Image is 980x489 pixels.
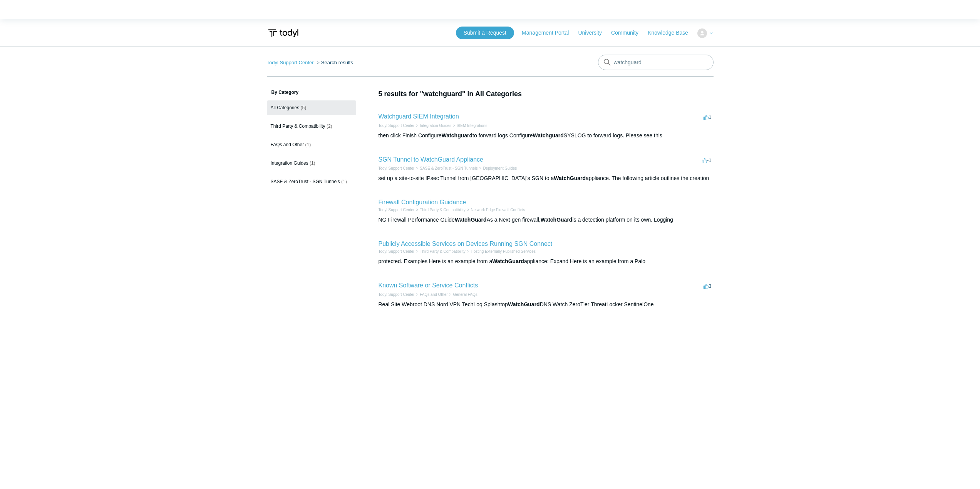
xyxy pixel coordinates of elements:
div: NG Firewall Performance Guide As a Next-gen firewall, is a detection platform on its own. Logging [379,216,714,224]
a: Watchguard SIEM Integration [379,113,459,120]
li: Todyl Support Center [379,123,415,129]
a: Knowledge Base [648,29,696,37]
span: (1) [341,179,347,184]
li: General FAQs [448,292,477,297]
a: Todyl Support Center [379,124,415,128]
span: (5) [301,105,307,110]
li: SASE & ZeroTrust - SGN Tunnels [414,165,477,171]
a: Publicly Accessible Services on Devices Running SGN Connect [379,240,553,247]
span: 1 [704,114,711,120]
a: FAQs and Other [420,292,447,297]
span: FAQs and Other [271,142,304,147]
span: (1) [305,142,311,147]
em: WatchGuard [541,217,573,223]
li: Todyl Support Center [379,249,415,254]
em: WatchGuard [455,217,487,223]
div: then click Finish Configure to forward logs Configure SYSLOG to forward logs. Please see this [379,132,714,140]
a: Hosting Externally Published Services [471,249,536,254]
li: Todyl Support Center [267,60,315,65]
a: SIEM Integrations [457,124,487,128]
li: Hosting Externally Published Services [466,249,536,254]
li: Deployment Guides [478,165,517,171]
em: Watchguard [442,132,472,139]
a: Todyl Support Center [267,60,314,65]
a: SASE & ZeroTrust - SGN Tunnels (1) [267,174,356,189]
li: Todyl Support Center [379,292,415,297]
span: 3 [704,283,711,289]
span: SASE & ZeroTrust - SGN Tunnels [271,179,340,184]
a: Deployment Guides [483,166,517,170]
a: SASE & ZeroTrust - SGN Tunnels [420,166,477,170]
a: Management Portal [522,29,576,37]
a: Third Party & Compatibility [420,208,465,212]
li: Network Edge Firewall Conflicts [466,207,525,213]
span: (2) [327,124,332,129]
em: WatchGuard [492,258,524,264]
a: SGN Tunnel to WatchGuard Appliance [379,156,483,163]
a: Submit a Request [456,27,514,39]
span: Integration Guides [271,160,308,166]
a: Todyl Support Center [379,166,415,170]
a: Todyl Support Center [379,208,415,212]
li: SIEM Integrations [451,123,487,129]
span: All Categories [271,105,300,110]
li: FAQs and Other [414,292,447,297]
input: Search [598,55,714,70]
div: protected. Examples Here is an example from a appliance: Expand Here is an example from a Palo [379,257,714,265]
a: Third Party & Compatibility (2) [267,119,356,134]
li: Third Party & Compatibility [414,207,465,213]
a: All Categories (5) [267,100,356,115]
a: Integration Guides (1) [267,156,356,170]
li: Todyl Support Center [379,165,415,171]
a: Third Party & Compatibility [420,249,465,254]
em: WatchGuard [554,175,586,181]
li: Third Party & Compatibility [414,249,465,254]
a: University [578,29,609,37]
span: -1 [702,157,712,163]
em: WatchGuard [508,301,540,307]
a: Todyl Support Center [379,249,415,254]
h3: By Category [267,89,356,96]
span: (1) [310,160,315,166]
a: Network Edge Firewall Conflicts [471,208,525,212]
li: Search results [315,60,353,65]
a: FAQs and Other (1) [267,137,356,152]
a: Integration Guides [420,124,451,128]
a: General FAQs [453,292,477,297]
a: Known Software or Service Conflicts [379,282,478,289]
h1: 5 results for "watchguard" in All Categories [379,89,714,99]
img: Todyl Support Center Help Center home page [267,26,300,40]
span: Third Party & Compatibility [271,124,325,129]
a: Firewall Configuration Guidance [379,199,466,205]
div: set up a site-to-site IPsec Tunnel from [GEOGRAPHIC_DATA]'s SGN to a appliance. The following art... [379,174,714,182]
div: Real Site Webroot DNS Nord VPN TechLoq Splashtop DNS Watch ZeroTier ThreatLocker SentinelOne [379,300,714,309]
a: Community [611,29,646,37]
a: Todyl Support Center [379,292,415,297]
em: Watchguard [533,132,563,139]
li: Integration Guides [414,123,451,129]
li: Todyl Support Center [379,207,415,213]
